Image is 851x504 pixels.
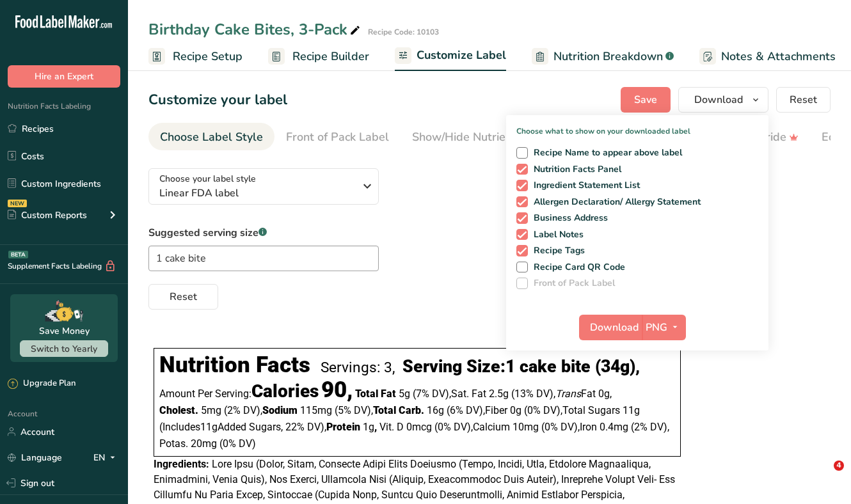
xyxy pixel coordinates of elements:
span: 0g [510,404,521,416]
span: Reset [790,92,817,107]
span: Switch to Yearly [31,343,97,355]
div: EN [93,450,120,465]
span: Protein [326,421,360,433]
span: ‏(7% DV) [413,388,451,400]
span: ‏22% DV) [285,421,326,433]
span: 2.5g [489,388,509,400]
button: Download [678,87,768,113]
span: , [561,404,562,416]
span: 1 cake bite (34g) [505,356,635,377]
span: , [578,421,580,433]
span: Total Fat [355,388,396,400]
span: Cholest. [159,404,198,416]
span: , [483,404,485,416]
span: 0g [598,388,610,400]
iframe: Intercom live chat [807,461,838,491]
span: , [324,421,326,433]
a: Recipe Builder [268,42,369,71]
div: Save Money [39,324,90,338]
div: Show/Hide Nutrients [412,129,522,146]
span: Fiber [485,404,507,416]
button: Save [621,87,671,113]
span: 90, [321,377,353,403]
div: Serving Size: , [402,356,640,377]
span: Download [590,320,639,335]
span: , [260,404,262,416]
span: Calcium [473,421,510,433]
button: Download [579,315,642,340]
button: Choose your label style Linear FDA label [148,168,379,205]
span: 5mg [201,404,221,416]
span: ‏(0% DV) [219,437,256,450]
a: Customize Label [395,41,506,72]
span: , [374,421,377,433]
span: Label Notes [528,229,584,240]
div: Choose Label Style [160,129,263,146]
span: ‏(0% DV) [434,421,473,433]
span: Sat. Fat [451,388,486,400]
div: Recipe Code: 10103 [368,26,439,38]
div: Manual Label Override [664,129,799,146]
span: Sodium [262,404,298,416]
span: ‏(6% DV) [447,404,485,416]
span: Recipe Name to appear above label [528,147,683,159]
span: Calories [251,381,319,402]
a: Nutrition Breakdown [532,42,674,71]
span: ‏(2% DV) [631,421,669,433]
span: Nutrition Breakdown [553,48,663,65]
div: BETA [8,251,28,258]
span: PNG [646,320,667,335]
span: Iron [580,421,597,433]
span: 0mcg [406,421,432,433]
span: Download [694,92,743,107]
div: Servings: 3, [321,359,395,376]
span: 1g [363,421,374,433]
button: Reset [148,284,218,310]
span: Recipe Builder [292,48,369,65]
span: Business Address [528,212,608,224]
span: 0.4mg [600,421,628,433]
span: Includes Added Sugars [159,421,283,433]
span: Reset [170,289,197,304]
span: , [371,404,373,416]
span: 115mg [300,404,332,416]
span: , [667,421,669,433]
span: Notes & Attachments [721,48,836,65]
div: Front of Pack Label [286,129,389,146]
span: 20mg [191,437,217,450]
span: Save [634,92,657,107]
span: Total Sugars [562,404,620,416]
div: Nutrition Facts [159,352,310,378]
div: NEW [8,200,27,207]
span: Recipe Card QR Code [528,262,626,273]
button: Reset [776,87,831,113]
span: Potas. [159,437,188,450]
div: Upgrade Plan [8,377,76,390]
span: Vit. D [379,421,404,433]
span: 11g [623,404,640,416]
a: Recipe Setup [148,42,243,71]
span: Ingredients: [154,458,209,470]
span: , [471,421,473,433]
span: Fat [555,388,596,400]
span: Ingredient Statement List [528,180,640,191]
span: , [553,388,555,400]
span: Front of Pack Label [528,278,616,289]
label: Suggested serving size [148,225,379,240]
span: Allergen Declaration/ Allergy Statement [528,196,701,208]
div: Birthday Cake Bites, 3-Pack [148,18,363,41]
span: , [610,388,612,400]
span: Customize Label [417,47,506,64]
span: 4 [834,461,844,471]
h1: Customize your label [148,90,287,111]
div: Amount Per Serving: [159,383,353,401]
span: 10mg [513,421,539,433]
a: Notes & Attachments [699,42,836,71]
span: 5g [399,388,410,400]
span: Recipe Setup [173,48,243,65]
span: ( [159,421,163,433]
span: ‏(5% DV) [335,404,373,416]
span: Linear FDA label [159,185,354,201]
button: Hire an Expert [8,65,120,88]
span: , [281,421,283,433]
